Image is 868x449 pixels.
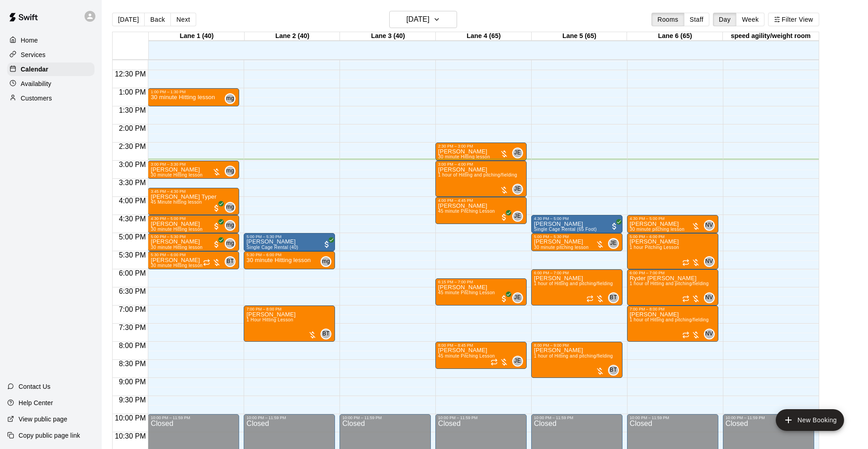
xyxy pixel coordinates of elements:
[438,162,524,167] div: 3:00 PM – 4:00 PM
[117,306,148,313] span: 7:00 PM
[117,378,148,386] span: 9:00 PM
[705,221,713,230] span: NV
[610,222,619,231] span: All customers have paid
[435,342,527,369] div: 8:00 PM – 8:45 PM: 45 minute Pitching Lesson
[630,307,716,311] div: 7:00 PM – 8:00 PM
[149,32,245,41] div: Lane 1 (40)
[627,269,718,306] div: 6:00 PM – 7:00 PM: 1 hour of Hitting and pitching/fielding
[148,233,239,251] div: 5:00 PM – 5:30 PM: Colton Sanders
[438,416,524,420] div: 10:00 PM – 11:59 PM
[708,220,715,231] span: Nathan Volf
[610,239,617,248] span: JE
[630,416,716,420] div: 10:00 PM – 11:59 PM
[516,292,523,303] span: Justin Evans
[7,48,94,62] div: Services
[534,353,613,358] span: 1 hour of Hitting and pitching/fielding
[436,32,532,41] div: Lane 4 (65)
[713,13,736,26] button: Day
[246,234,332,239] div: 5:00 PM – 5:30 PM
[534,343,620,348] div: 8:00 PM – 9:00 PM
[19,415,67,424] p: View public page
[630,216,716,221] div: 4:30 PM – 5:00 PM
[225,202,236,213] div: matt gonzalez
[534,416,620,420] div: 10:00 PM – 11:59 PM
[768,13,819,26] button: Filter View
[148,215,239,233] div: 4:30 PM – 5:00 PM: Joe Anderson
[491,358,498,366] span: Recurring event
[776,409,844,431] button: add
[7,77,94,91] a: Availability
[203,259,210,266] span: Recurring event
[705,293,713,302] span: NV
[244,251,335,269] div: 5:30 PM – 6:00 PM: 30 minute Hitting lesson
[610,293,617,302] span: BT
[342,416,428,420] div: 10:00 PM – 11:59 PM
[212,204,221,213] span: All customers have paid
[212,222,221,231] span: All customers have paid
[708,256,715,267] span: Nathan Volf
[226,239,234,248] span: mg
[608,292,619,303] div: Brandon Taylor
[117,396,148,404] span: 9:30 PM
[435,143,527,161] div: 2:30 PM – 3:00 PM: Everett Rose
[534,234,620,239] div: 5:00 PM – 5:30 PM
[435,197,527,224] div: 4:00 PM – 4:45 PM: George Murchison
[117,342,148,349] span: 8:00 PM
[630,227,684,232] span: 30 minute pitching lesson
[708,329,715,339] span: Nathan Volf
[438,198,524,203] div: 4:00 PM – 4:45 PM
[651,13,684,26] button: Rooms
[516,184,523,195] span: Justin Evans
[117,106,148,114] span: 1:30 PM
[704,220,715,231] div: Nathan Volf
[514,293,521,302] span: JE
[704,292,715,303] div: Nathan Volf
[228,93,236,104] span: matt gonzalez
[117,161,148,168] span: 3:00 PM
[531,233,623,251] div: 5:00 PM – 5:30 PM: Sebastian Watson
[151,90,236,94] div: 1:00 PM – 1:30 PM
[531,215,623,233] div: 4:30 PM – 5:00 PM: Brett Tonkin
[113,414,148,422] span: 10:00 PM
[151,234,236,239] div: 5:00 PM – 5:30 PM
[389,11,457,28] button: [DATE]
[117,360,148,368] span: 8:30 PM
[113,432,148,440] span: 10:30 PM
[7,62,94,76] a: Calendar
[246,253,332,257] div: 5:30 PM – 6:00 PM
[340,32,436,41] div: Lane 3 (40)
[630,281,709,286] span: 1 hour of Hitting and pitching/fielding
[117,88,148,96] span: 1:00 PM
[612,238,619,249] span: Justin Evans
[514,185,521,194] span: JE
[151,189,236,194] div: 3:45 PM – 4:30 PM
[512,211,523,222] div: Justin Evans
[512,184,523,195] div: Justin Evans
[226,203,234,212] span: mg
[226,94,234,103] span: mg
[228,220,236,231] span: matt gonzalez
[21,65,48,74] p: Calendar
[608,238,619,249] div: Justin Evans
[151,253,236,257] div: 5:30 PM – 6:00 PM
[534,271,620,275] div: 6:00 PM – 7:00 PM
[534,281,613,286] span: 1 hour of Hitting and pitching/fielding
[151,416,236,420] div: 10:00 PM – 11:59 PM
[7,91,94,105] div: Customers
[612,292,619,303] span: Brandon Taylor
[228,238,236,249] span: matt gonzalez
[246,416,332,420] div: 10:00 PM – 11:59 PM
[514,357,521,366] span: JE
[500,294,509,303] span: All customers have paid
[435,161,527,197] div: 3:00 PM – 4:00 PM: Emerson Rose
[117,179,148,186] span: 3:30 PM
[435,278,527,306] div: 6:15 PM – 7:00 PM: Guy Martin
[151,245,203,250] span: 30 minute Hitting lesson
[322,257,330,266] span: mg
[321,329,331,339] div: Brandon Taylor
[151,162,236,167] div: 3:00 PM – 3:30 PM
[112,13,145,26] button: [DATE]
[19,431,80,440] p: Copy public page link
[531,269,623,306] div: 6:00 PM – 7:00 PM: Mason Brown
